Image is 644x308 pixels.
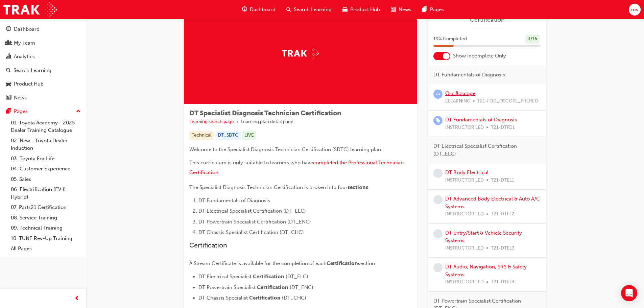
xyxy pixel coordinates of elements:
span: guage-icon [242,5,247,14]
a: 08. Service Training [8,213,84,223]
span: T21-FOD_OSCOPE_PREREQ [477,97,539,105]
span: prev-icon [74,294,79,303]
span: INSTRUCTOR LED [445,176,484,184]
span: pages-icon [422,5,427,14]
a: news-iconNews [385,3,417,17]
div: Analytics [14,53,35,61]
a: DT Entry/Start & Vehicle Security Systems [445,230,522,244]
a: 06. Electrification (EV & Hybrid) [8,184,84,202]
span: ELEARNING [445,97,470,105]
span: Show Incomplete Only [453,52,506,60]
div: Open Intercom Messenger [621,285,637,301]
a: 04. Customer Experience [8,164,84,174]
span: A Stream Certificate is available for the completion of each [189,260,327,266]
li: Learning plan detail page [241,118,293,126]
div: LIVE [242,131,256,140]
a: Analytics [3,50,84,63]
div: Pages [14,108,28,115]
span: Dashboard [250,6,276,14]
div: DT_SDTC [215,131,241,140]
span: search-icon [6,68,11,74]
a: Product Hub [3,78,84,90]
span: DT Electrical Specialist [198,274,252,280]
img: Trak [282,48,319,58]
span: Certification [327,260,358,266]
span: Welcome to the Specialist Diagnosis Technician Certification (SDTC) learning plan. [189,146,382,152]
a: Oscilloscope [445,90,475,96]
span: News [399,6,411,14]
span: DT Electrical Specialist Certification (DT_ELC) [198,208,306,214]
div: Technical [189,131,214,140]
div: Dashboard [14,25,40,33]
span: DT Powertrain Specialist Certification (DT_ENC) [198,219,311,225]
span: sections [348,184,368,190]
a: 07. Parts21 Certification [8,202,84,213]
span: T21-DTEL2 [491,210,515,218]
span: (DT_ENC) [290,284,313,290]
span: Certification [257,284,288,290]
button: ms [629,4,641,16]
button: DashboardMy TeamAnalyticsSearch LearningProduct HubNews [3,22,84,105]
span: INSTRUCTOR LED [445,278,484,286]
span: (DT_ELC) [286,274,308,280]
span: (DT_CHC) [282,295,306,301]
span: guage-icon [6,26,11,32]
span: Certification [249,295,281,301]
span: INSTRUCTOR LED [445,124,484,132]
button: Pages [3,105,84,118]
span: Certification [253,274,284,280]
span: learningRecordVerb_NONE-icon [433,195,443,204]
a: DT Body Electrical [445,169,488,175]
span: T21-DTFD1 [491,124,515,132]
div: Product Hub [14,80,44,88]
span: DT Electrical Specialist Certification (DT_ELC) [433,142,535,158]
span: ms [631,6,638,14]
span: Search Learning [294,6,332,14]
span: INSTRUCTOR LED [445,244,484,252]
div: Search Learning [14,67,51,74]
a: DT Advanced Body Electrical & Auto A/C Systems [445,196,540,210]
a: News [3,92,84,104]
span: DT Fundamentals of Diagnosis [198,197,270,204]
a: completed the Professional Technician Certification [189,160,405,175]
span: DT Chassis Specialist Certification (DT_CHC) [198,229,304,235]
a: 05. Sales [8,174,84,185]
span: Pages [430,6,444,14]
a: Learning search page [189,119,234,124]
a: search-iconSearch Learning [281,3,337,17]
span: DT Specialist Diagnosis Technician Certification [189,109,341,117]
span: DT Powertrain Specialist [198,284,256,290]
a: DT Audio, Navigation, SRS & Safety Systems [445,264,527,278]
img: Trak [3,2,57,17]
span: INSTRUCTOR LED [445,210,484,218]
span: pages-icon [6,109,11,115]
span: learningRecordVerb_NONE-icon [433,263,443,272]
a: 03. Toyota For Life [8,153,84,164]
a: Dashboard [3,23,84,35]
span: This curriculum is only suitable to learners who have [189,160,313,166]
span: search-icon [286,5,291,14]
a: DT Fundamentals of Diagnosis [445,117,517,123]
a: car-iconProduct Hub [337,3,385,17]
a: My Team [3,37,84,49]
span: car-icon [6,81,11,87]
a: 01. Toyota Academy - 2025 Dealer Training Catalogue [8,118,84,136]
div: My Team [14,39,35,47]
span: . [218,169,220,175]
span: section: [358,260,376,266]
span: Product Hub [350,6,380,14]
span: chart-icon [6,54,11,60]
span: DT Fundamentals of Diagnosis [433,71,505,79]
span: up-icon [76,107,81,116]
span: : [368,184,369,190]
span: T21-DTEL4 [491,278,515,286]
span: learningRecordVerb_ATTEMPT-icon [433,90,443,99]
a: 10. TUNE Rev-Up Training [8,233,84,244]
span: T21-DTEL3 [491,244,515,252]
span: car-icon [342,5,348,14]
span: learningRecordVerb_ENROLL-icon [433,116,443,125]
span: people-icon [6,40,11,46]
